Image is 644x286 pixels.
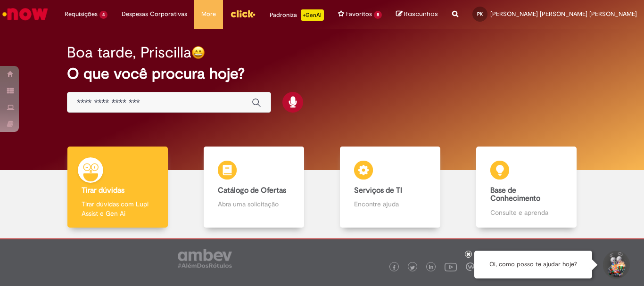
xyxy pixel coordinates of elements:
[346,9,372,19] span: Favoritos
[602,251,630,279] button: Iniciar Conversa de Suporte
[354,186,402,195] b: Serviços de TI
[178,249,232,268] img: logo_footer_ambev_rotulo_gray.png
[1,5,50,24] img: ServiceNow
[50,147,186,228] a: Tirar dúvidas Tirar dúvidas com Lupi Assist e Gen Ai
[270,9,324,21] div: Padroniza
[445,261,457,273] img: logo_footer_youtube.png
[218,199,289,209] p: Abra uma solicitação
[67,65,577,82] h2: O que você procura hoje?
[374,11,382,19] span: 8
[477,11,483,17] span: PK
[458,147,594,228] a: Base de Conhecimento Consulte e aprenda
[392,265,396,270] img: logo_footer_facebook.png
[429,265,434,270] img: logo_footer_linkedin.png
[322,147,458,228] a: Serviços de TI Encontre ajuda
[396,10,438,19] a: Rascunhos
[490,208,562,217] p: Consulte e aprenda
[99,11,107,19] span: 4
[82,186,124,195] b: Tirar dúvidas
[191,46,205,59] img: happy-face.png
[466,262,474,271] img: logo_footer_workplace.png
[404,9,438,18] span: Rascunhos
[122,9,187,19] span: Despesas Corporativas
[490,186,540,204] b: Base de Conhecimento
[201,9,216,19] span: More
[230,7,256,21] img: click_logo_yellow_360x200.png
[218,186,286,195] b: Catálogo de Ofertas
[301,9,324,21] p: +GenAi
[67,44,191,61] h2: Boa tarde, Priscilla
[186,147,322,228] a: Catálogo de Ofertas Abra uma solicitação
[354,199,426,209] p: Encontre ajuda
[82,199,153,218] p: Tirar dúvidas com Lupi Assist e Gen Ai
[65,9,98,19] span: Requisições
[410,265,415,270] img: logo_footer_twitter.png
[490,10,637,18] span: [PERSON_NAME] [PERSON_NAME] [PERSON_NAME]
[474,251,592,278] div: Oi, como posso te ajudar hoje?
